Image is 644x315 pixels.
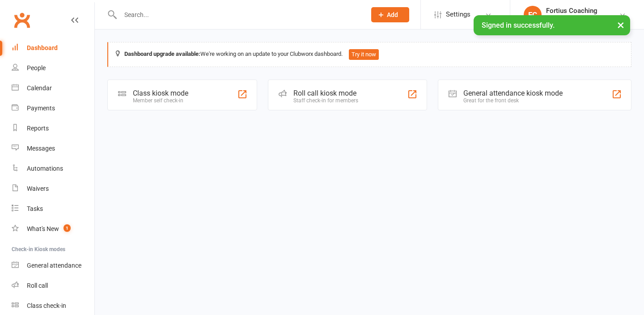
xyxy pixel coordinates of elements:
div: We're working on an update to your Clubworx dashboard. [107,42,631,67]
a: People [12,58,94,78]
div: FC [524,6,542,24]
div: Staff check-in for members [293,97,358,104]
a: Calendar [12,78,94,98]
span: Signed in successfully. [482,21,555,29]
strong: Dashboard upgrade available: [124,50,200,57]
div: Tasks [27,205,43,212]
a: Payments [12,98,94,118]
div: Class check-in [27,302,66,309]
a: Messages [12,139,94,159]
div: [GEOGRAPHIC_DATA] [546,15,606,23]
div: Messages [27,145,55,152]
div: What's New [27,225,59,232]
a: Waivers [12,179,94,199]
div: Fortius Coaching [546,7,606,15]
button: Try it now [349,49,379,60]
a: Dashboard [12,38,94,58]
a: Tasks [12,199,94,219]
a: Roll call [12,276,94,296]
span: 1 [64,224,71,232]
div: People [27,64,46,71]
a: What's New1 [12,219,94,239]
div: Roll call kiosk mode [293,89,358,97]
span: Add [387,11,398,18]
div: General attendance [27,262,81,269]
div: Calendar [27,84,52,92]
a: Automations [12,159,94,179]
div: Payments [27,105,55,112]
div: Waivers [27,185,49,192]
input: Search... [118,8,360,21]
div: Roll call [27,282,48,289]
div: Dashboard [27,44,58,51]
div: Member self check-in [133,97,188,104]
a: General attendance kiosk mode [12,256,94,276]
div: Great for the front desk [463,97,563,104]
button: × [613,15,629,34]
div: Class kiosk mode [133,89,188,97]
div: Reports [27,125,49,132]
button: Add [371,7,409,22]
span: Settings [446,4,470,25]
a: Reports [12,118,94,139]
a: Clubworx [11,9,33,31]
div: Automations [27,165,63,172]
div: General attendance kiosk mode [463,89,563,97]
